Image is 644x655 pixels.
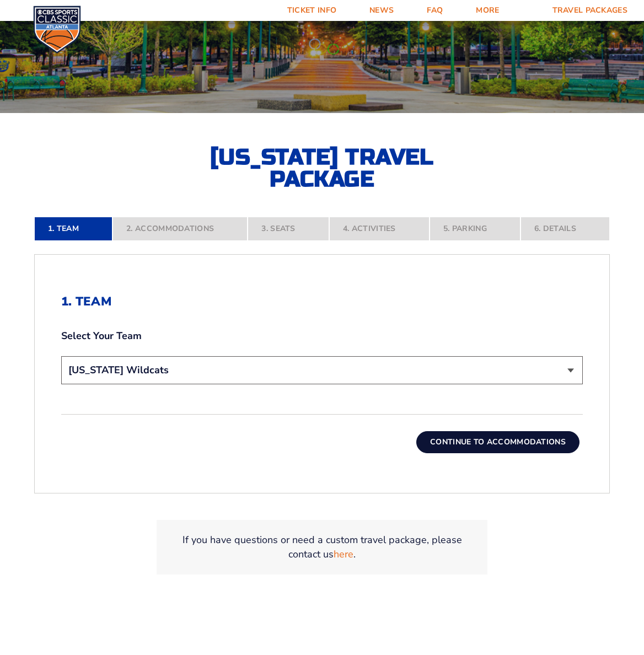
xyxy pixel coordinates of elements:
img: CBS Sports Classic [33,6,81,53]
a: here [334,547,353,561]
h2: [US_STATE] Travel Package [201,146,443,190]
h2: 1. Team [61,294,583,309]
label: Select Your Team [61,329,583,343]
button: Continue To Accommodations [416,431,579,453]
p: If you have questions or need a custom travel package, please contact us . [170,533,474,561]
